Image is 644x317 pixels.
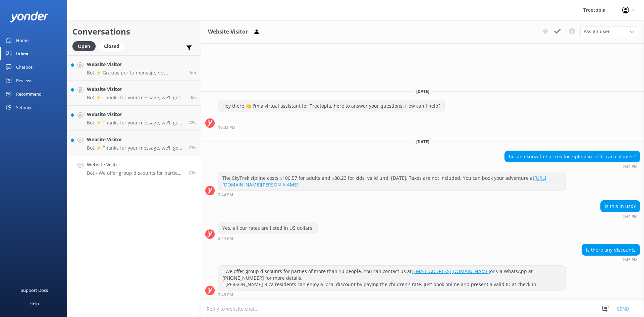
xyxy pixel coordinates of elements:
span: [DATE] [412,139,433,145]
div: Recommend [16,87,42,101]
div: Sep 29 2025 02:45pm (UTC -06:00) America/Mexico_City [582,257,640,262]
strong: 2:44 PM [218,193,233,197]
strong: 2:44 PM [623,215,638,219]
div: Sep 29 2025 02:44pm (UTC -06:00) America/Mexico_City [504,164,640,169]
div: is there any discounts [582,244,640,256]
div: Reviews [16,74,32,87]
p: Bot: ⚡ Thanks for your message, we'll get back to you as soon as we can. You're also welcome to k... [87,95,186,101]
p: Bot: ⚡ Thanks for your message, we'll get back to you as soon as we can. You're also welcome to k... [87,120,183,126]
h4: Website Visitor [87,111,183,118]
a: Website VisitorBot:⚡ Thanks for your message, we'll get back to you as soon as we can. You're als... [67,81,201,106]
strong: 10:33 PM [218,125,235,129]
span: Sep 29 2025 02:45pm (UTC -06:00) America/Mexico_City [189,170,196,176]
strong: 2:44 PM [623,165,638,169]
span: Sep 29 2025 03:43pm (UTC -06:00) America/Mexico_City [189,120,196,125]
div: is this in usd? [601,201,640,212]
strong: 2:45 PM [623,258,638,262]
span: Sep 30 2025 02:13pm (UTC -06:00) America/Mexico_City [190,69,196,75]
div: Sep 25 2025 10:33pm (UTC -06:00) America/Mexico_City [218,125,445,129]
a: [URL][DOMAIN_NAME][PERSON_NAME]. [222,175,546,188]
p: Bot: - We offer group discounts for parties of more than 10 people. You can contact us at [EMAIL_... [87,170,183,176]
strong: 2:45 PM [218,293,233,297]
div: Chatbot [16,60,33,74]
a: Website VisitorBot:⚡ Gracias por tu mensaje, nos pondremos en contacto contigo lo antes posible. ... [67,55,201,81]
h4: Website Visitor [87,61,185,68]
a: Website VisitorBot:- We offer group discounts for parties of more than 10 people. You can contact... [67,156,201,181]
div: The SkyTrek zipline costs $100.57 for adults and $80.23 for kids, valid until [DATE]. Taxes are n... [218,172,566,190]
div: Help [30,297,39,310]
div: Closed [99,41,124,51]
div: Sep 29 2025 02:45pm (UTC -06:00) America/Mexico_City [218,292,566,297]
div: Home [16,34,29,47]
div: Inbox [16,47,29,60]
div: Sep 29 2025 02:44pm (UTC -06:00) America/Mexico_City [218,192,566,197]
a: Website VisitorBot:⚡ Thanks for your message, we'll get back to you as soon as we can. You're als... [67,131,201,156]
div: hi can i know the prices for zipling in costrican colonies? [505,151,640,162]
a: [EMAIL_ADDRESS][DOMAIN_NAME] [412,268,490,274]
div: Sep 29 2025 02:44pm (UTC -06:00) America/Mexico_City [600,214,640,219]
div: - We offer group discounts for parties of more than 10 people. You can contact us at or via Whats... [218,266,566,290]
h3: Website Visitor [208,28,248,36]
a: Closed [99,42,128,50]
div: Sep 29 2025 02:44pm (UTC -06:00) America/Mexico_City [218,236,318,241]
span: Sep 30 2025 07:59am (UTC -06:00) America/Mexico_City [191,95,196,100]
p: Bot: ⚡ Gracias por tu mensaje, nos pondremos en contacto contigo lo antes posible. También puedes... [87,70,185,76]
strong: 2:44 PM [218,236,233,241]
h4: Website Visitor [87,86,186,93]
span: Sep 29 2025 03:18pm (UTC -06:00) America/Mexico_City [189,145,196,151]
a: Open [72,42,99,50]
div: Assign User [580,26,637,37]
div: Support Docs [21,283,48,297]
h2: Conversations [72,25,196,38]
span: [DATE] [412,89,433,94]
h4: Website Visitor [87,136,183,143]
a: Website VisitorBot:⚡ Thanks for your message, we'll get back to you as soon as we can. You're als... [67,106,201,131]
div: Open [72,41,96,51]
div: Hey there 👋 I'm a virtual assistant for Treetopia, here to answer your questions. How can I help? [218,100,444,112]
img: yonder-white-logo.png [10,11,49,22]
p: Bot: ⚡ Thanks for your message, we'll get back to you as soon as we can. You're also welcome to k... [87,145,183,151]
span: Assign user [584,28,610,35]
div: Settings [16,101,32,114]
h4: Website Visitor [87,161,183,168]
div: Yes, all our rates are listed in US dollars. [218,222,318,234]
